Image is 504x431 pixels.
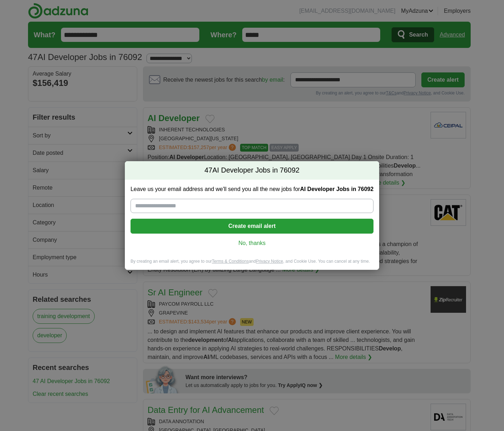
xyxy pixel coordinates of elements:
a: Terms & Conditions [212,259,249,264]
h2: AI Developer Jobs in 76092 [125,161,379,180]
strong: AI Developer Jobs in 76092 [300,186,373,192]
button: Create email alert [131,219,373,234]
span: 47 [205,165,212,175]
label: Leave us your email address and we'll send you all the new jobs for [131,185,373,193]
a: No, thanks [136,239,368,247]
div: By creating an email alert, you agree to our and , and Cookie Use. You can cancel at any time. [125,258,379,270]
a: Privacy Notice [256,259,283,264]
